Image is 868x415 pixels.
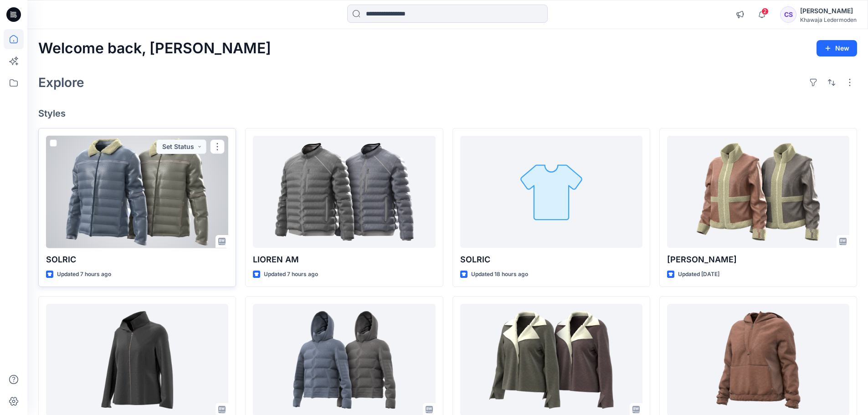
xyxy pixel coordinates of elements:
button: New [817,40,857,56]
p: SOLRIC [460,253,642,266]
a: SOLRIC [46,136,228,248]
p: SOLRIC [46,253,228,266]
h2: Welcome back, [PERSON_NAME] [38,40,271,57]
h2: Explore [38,75,84,90]
p: Updated 18 hours ago [471,270,528,279]
div: CS [780,6,796,23]
p: Updated 7 hours ago [264,270,318,279]
p: Updated 7 hours ago [57,270,111,279]
span: 2 [761,8,769,15]
div: [PERSON_NAME] [800,5,857,16]
h4: Styles [38,108,857,119]
p: [PERSON_NAME] [667,253,849,266]
a: LIOREN AM [253,136,435,248]
a: SOLRIC [460,136,642,248]
p: LIOREN AM [253,253,435,266]
p: Updated [DATE] [678,270,719,279]
div: Khawaja Ledermoden [800,16,857,23]
a: LIZ RZ [667,136,849,248]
